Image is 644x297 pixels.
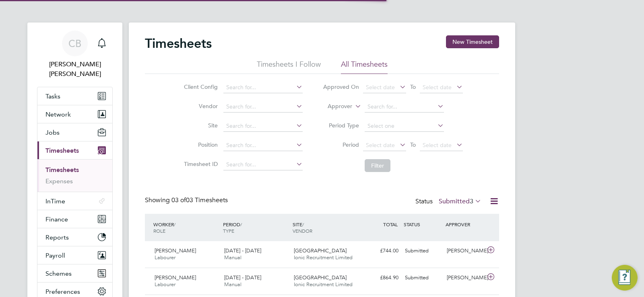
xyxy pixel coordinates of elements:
span: Finance [45,215,68,223]
button: Schemes [37,264,112,282]
div: WORKER [151,217,221,238]
div: £744.00 [360,244,402,258]
input: Search for... [223,140,303,151]
button: InTime [37,192,112,210]
input: Search for... [365,101,444,113]
input: Search for... [223,121,303,132]
li: All Timesheets [341,59,388,74]
span: To [408,139,418,150]
span: / [240,221,242,227]
button: Reports [37,228,112,246]
span: To [408,82,418,92]
span: Timesheets [45,147,79,154]
span: [PERSON_NAME] [155,247,196,254]
div: Submitted [402,244,444,258]
span: / [174,221,175,227]
button: Timesheets [37,141,112,159]
span: 03 of [171,196,186,204]
label: Timesheet ID [182,160,218,168]
span: Manual [224,281,242,288]
div: PERIOD [221,217,291,238]
span: CB [68,38,81,49]
button: New Timesheet [446,35,499,48]
button: Network [37,105,112,123]
input: Select one [365,121,444,132]
div: Submitted [402,271,444,285]
label: Position [182,141,218,148]
span: [PERSON_NAME] [155,274,196,281]
span: [GEOGRAPHIC_DATA] [294,247,347,254]
a: Expenses [45,177,73,185]
label: Period Type [323,122,359,129]
h2: Timesheets [145,35,212,51]
span: 03 Timesheets [171,196,228,204]
label: Submitted [439,197,481,205]
label: Vendor [182,102,218,110]
span: [GEOGRAPHIC_DATA] [294,274,347,281]
label: Period [323,141,359,148]
span: Select date [366,84,395,91]
button: Engage Resource Center [612,265,638,291]
span: TOTAL [383,221,398,227]
span: Tasks [45,92,60,100]
input: Search for... [223,159,303,170]
div: Showing [145,196,229,205]
span: Select date [423,141,452,149]
label: Approver [316,102,352,111]
a: Timesheets [45,166,79,174]
span: InTime [45,197,65,205]
span: Reports [45,234,69,241]
span: [DATE] - [DATE] [224,247,261,254]
button: Payroll [37,246,112,264]
span: Payroll [45,252,65,259]
input: Search for... [223,82,303,93]
span: Connor Batty [37,59,113,79]
label: Client Config [182,83,218,90]
span: Select date [366,141,395,149]
span: 3 [470,197,473,205]
div: APPROVER [444,217,485,231]
li: Timesheets I Follow [257,59,321,74]
input: Search for... [223,101,303,113]
div: SITE [291,217,360,238]
span: Network [45,111,71,118]
div: [PERSON_NAME] [444,244,485,258]
span: Manual [224,254,242,261]
span: Ionic Recruitment Limited [294,254,353,261]
span: Preferences [45,288,80,295]
a: Tasks [37,87,112,105]
button: Filter [365,159,390,172]
span: Select date [423,84,452,91]
div: Timesheets [37,159,112,192]
span: Labourer [155,281,175,288]
button: Finance [37,210,112,228]
label: Site [182,122,218,129]
span: VENDOR [293,227,312,234]
div: [PERSON_NAME] [444,271,485,285]
span: Jobs [45,129,60,136]
span: / [302,221,304,227]
label: Approved On [323,83,359,90]
span: Ionic Recruitment Limited [294,281,353,288]
div: STATUS [402,217,444,231]
span: Schemes [45,270,72,277]
a: CB[PERSON_NAME] [PERSON_NAME] [37,31,113,79]
span: Labourer [155,254,175,261]
div: £864.90 [360,271,402,285]
div: Status [415,196,483,207]
span: ROLE [153,227,165,234]
span: TYPE [223,227,234,234]
button: Jobs [37,123,112,141]
span: [DATE] - [DATE] [224,274,261,281]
